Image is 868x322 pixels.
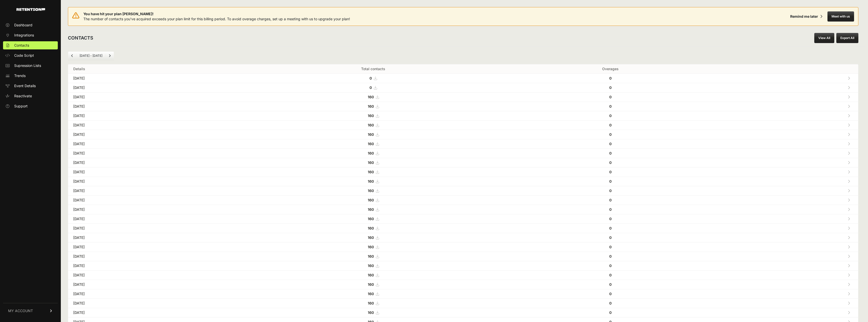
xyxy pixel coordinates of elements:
[68,205,240,214] td: [DATE]
[609,245,612,249] strong: 0
[14,104,28,109] span: Support
[609,226,612,230] strong: 0
[609,142,612,146] strong: 0
[68,177,240,186] td: [DATE]
[368,142,379,146] a: 160
[83,17,350,21] span: The number of contacts you've acquired exceeds your plan limit for this billing period. To avoid ...
[3,62,58,70] a: Supression Lists
[368,245,374,249] strong: 160
[3,31,58,39] a: Integrations
[609,198,612,202] strong: 0
[16,8,45,11] img: Retention.com
[68,242,240,252] td: [DATE]
[368,188,379,193] a: 160
[14,23,32,28] span: Dashboard
[368,113,374,118] strong: 160
[68,130,240,139] td: [DATE]
[368,235,374,240] strong: 160
[609,113,612,118] strong: 0
[68,167,240,177] td: [DATE]
[609,310,612,315] strong: 0
[14,63,41,68] span: Supression Lists
[368,132,379,137] a: 160
[240,64,507,74] th: Total contacts
[68,186,240,196] td: [DATE]
[3,21,58,29] a: Dashboard
[368,245,379,249] a: 160
[368,282,379,287] a: 160
[368,188,374,193] strong: 160
[368,292,379,296] a: 160
[788,12,824,21] button: Remind me later
[68,271,240,280] td: [DATE]
[368,198,379,202] a: 160
[609,104,612,108] strong: 0
[368,226,374,230] strong: 160
[68,64,240,74] th: Details
[609,179,612,183] strong: 0
[368,263,374,268] strong: 160
[370,85,372,90] strong: 0
[368,207,374,212] strong: 160
[368,226,379,230] a: 160
[368,207,379,212] a: 160
[609,85,612,90] strong: 0
[609,76,612,80] strong: 0
[3,92,58,100] a: Reactivate
[368,123,374,127] strong: 160
[368,282,374,287] strong: 160
[609,263,612,268] strong: 0
[3,102,58,110] a: Support
[3,41,58,49] a: Contacts
[368,235,379,240] a: 160
[14,43,29,48] span: Contacts
[76,54,105,58] li: [DATE] - [DATE]
[3,303,58,318] a: MY ACCOUNT
[368,310,379,315] a: 160
[8,308,33,313] span: MY ACCOUNT
[368,142,374,146] strong: 160
[68,74,240,83] td: [DATE]
[68,299,240,308] td: [DATE]
[68,34,93,42] h2: CONTACTS
[14,73,26,78] span: Trends
[3,72,58,80] a: Trends
[368,301,379,305] a: 160
[368,104,374,108] strong: 160
[368,170,379,174] a: 160
[68,261,240,271] td: [DATE]
[368,104,379,108] a: 160
[368,170,374,174] strong: 160
[3,82,58,90] a: Event Details
[68,139,240,149] td: [DATE]
[368,179,374,183] strong: 160
[609,301,612,305] strong: 0
[609,217,612,221] strong: 0
[68,308,240,317] td: [DATE]
[68,121,240,130] td: [DATE]
[368,263,379,268] a: 160
[83,11,350,16] span: You have hit your plan [PERSON_NAME]!
[68,52,76,60] a: Previous
[106,52,114,60] a: Next
[368,301,374,305] strong: 160
[368,254,374,258] strong: 160
[790,14,818,19] div: Remind me later
[609,235,612,240] strong: 0
[68,233,240,242] td: [DATE]
[609,170,612,174] strong: 0
[68,280,240,289] td: [DATE]
[368,95,374,99] strong: 160
[609,151,612,155] strong: 0
[368,160,379,165] a: 160
[368,179,379,183] a: 160
[609,188,612,193] strong: 0
[68,224,240,233] td: [DATE]
[609,132,612,137] strong: 0
[609,207,612,212] strong: 0
[368,292,374,296] strong: 160
[368,113,379,118] a: 160
[14,53,34,58] span: Code Script
[68,196,240,205] td: [DATE]
[827,11,854,22] button: Meet with us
